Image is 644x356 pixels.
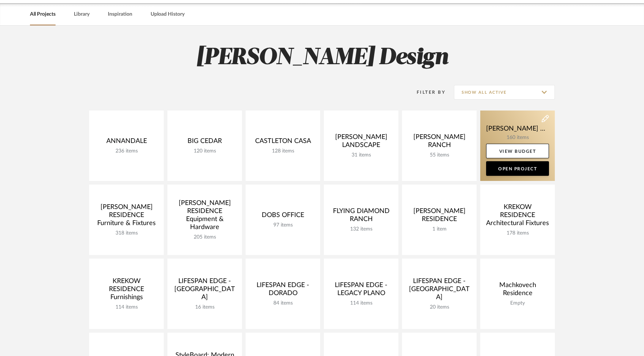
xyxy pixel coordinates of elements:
div: 114 items [95,304,158,310]
div: 114 items [330,300,393,306]
div: KREKOW RESIDENCE Furnishings [95,277,158,304]
div: [PERSON_NAME] RESIDENCE Equipment & Hardware [173,199,236,234]
div: ANNANDALE [95,137,158,148]
div: [PERSON_NAME] RANCH [408,133,471,152]
div: 318 items [95,230,158,236]
div: FLYING DIAMOND RANCH [330,207,393,226]
a: View Budget [486,144,549,158]
div: Filter By [407,89,446,96]
div: Empty [486,300,549,306]
div: [PERSON_NAME] LANDSCAPE [330,133,393,152]
a: Open Project [486,161,549,176]
div: BIG CEDAR [173,137,236,148]
div: 1 item [408,226,471,232]
div: 178 items [486,230,549,236]
div: 31 items [330,152,393,158]
div: 205 items [173,234,236,240]
div: 236 items [95,148,158,154]
div: 55 items [408,152,471,158]
h2: [PERSON_NAME] Design [59,44,585,71]
div: CASTLETON CASA [251,137,314,148]
a: All Projects [30,9,56,19]
div: LIFESPAN EDGE - [GEOGRAPHIC_DATA] [408,277,471,304]
div: 84 items [251,300,314,306]
div: LIFESPAN EDGE - DORADO [251,281,314,300]
div: 16 items [173,304,236,310]
div: [PERSON_NAME] RESIDENCE [408,207,471,226]
div: 97 items [251,222,314,228]
div: [PERSON_NAME] RESIDENCE Furniture & Fixtures [95,203,158,230]
div: 20 items [408,304,471,310]
div: 128 items [251,148,314,154]
div: LIFESPAN EDGE - LEGACY PLANO [330,281,393,300]
div: KREKOW RESIDENCE Architectural Fixtures [486,203,549,230]
a: Library [74,9,90,19]
div: DOBS OFFICE [251,211,314,222]
div: 120 items [173,148,236,154]
div: 132 items [330,226,393,232]
div: LIFESPAN EDGE - [GEOGRAPHIC_DATA] [173,277,236,304]
div: Machkovech Residence [486,281,549,300]
a: Inspiration [108,9,132,19]
a: Upload History [151,9,185,19]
